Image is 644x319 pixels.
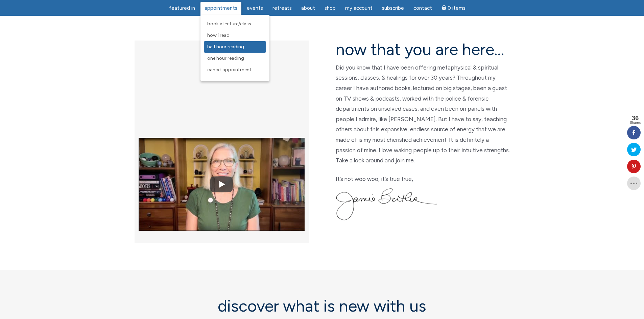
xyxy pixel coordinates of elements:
a: Retreats [268,2,296,15]
a: Appointments [200,2,241,15]
p: Did you know that I have been offering metaphysical & spiritual sessions, classes, & healings for... [336,62,510,166]
a: My Account [341,2,377,15]
a: Cart0 items [437,1,470,15]
img: YouTube video [139,122,305,246]
span: Book a Lecture/Class [207,21,251,27]
h2: now that you are here… [336,41,510,58]
span: Half Hour Reading [207,44,244,50]
span: Contact [413,5,432,11]
span: 0 items [448,6,466,11]
a: Shop [320,2,340,15]
a: About [297,2,319,15]
span: How I Read [207,32,230,38]
h2: discover what is new with us [167,297,478,315]
span: Cancel Appointment [207,67,252,73]
span: About [301,5,315,11]
a: Subscribe [378,2,408,15]
span: Subscribe [382,5,404,11]
a: Contact [409,2,436,15]
span: featured in [169,5,195,11]
a: How I Read [204,30,266,41]
a: Cancel Appointment [204,64,266,76]
i: Cart [442,5,448,11]
a: Half Hour Reading [204,41,266,53]
span: Events [247,5,263,11]
a: featured in [165,2,199,15]
span: One Hour Reading [207,55,244,61]
span: Retreats [272,5,292,11]
span: Shop [325,5,336,11]
span: 36 [630,115,641,121]
p: It’s not woo woo, it’s true true, [336,174,510,184]
a: Events [243,2,267,15]
span: Appointments [205,5,237,11]
a: One Hour Reading [204,53,266,64]
span: My Account [345,5,373,11]
a: Book a Lecture/Class [204,18,266,30]
span: Shares [630,121,641,125]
